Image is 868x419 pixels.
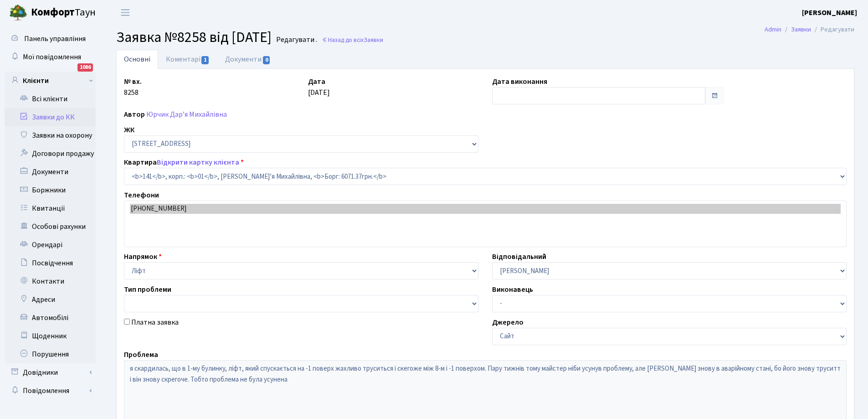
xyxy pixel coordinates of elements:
[364,36,383,44] span: Заявки
[124,190,159,201] label: Телефони
[802,7,857,18] a: [PERSON_NAME]
[130,204,841,214] option: [PHONE_NUMBER]
[5,30,96,48] a: Панель управління
[492,76,547,87] label: Дата виконання
[116,50,158,69] a: Основні
[5,90,96,108] a: Всі клієнти
[124,168,847,185] select: )
[308,76,325,87] label: Дата
[802,8,857,18] b: [PERSON_NAME]
[124,284,171,295] label: Тип проблеми
[5,217,96,236] a: Особові рахунки
[5,181,96,199] a: Боржники
[751,20,868,39] nav: breadcrumb
[5,72,96,90] a: Клієнти
[116,27,272,48] span: Заявка №8258 від [DATE]
[9,4,27,22] img: logo.png
[31,5,75,20] b: Комфорт
[24,34,86,44] span: Панель управління
[5,345,96,363] a: Порушення
[5,254,96,272] a: Посвідчення
[263,56,270,64] span: 0
[124,124,134,135] label: ЖК
[114,5,137,20] button: Переключити навігацію
[124,349,158,360] label: Проблема
[5,145,96,163] a: Договори продажу
[77,63,93,72] div: 1086
[5,272,96,290] a: Контакти
[124,109,145,120] label: Автор
[117,76,301,104] div: 8258
[791,25,811,34] a: Заявки
[201,56,209,64] span: 1
[31,5,96,21] span: Таун
[274,36,317,44] small: Редагувати .
[301,76,485,104] div: [DATE]
[146,109,227,119] a: Юрчик Дар’я Михайлівна
[492,284,533,295] label: Виконавець
[124,157,244,168] label: Квартира
[217,50,278,69] a: Документи
[5,382,96,400] a: Повідомлення
[5,236,96,254] a: Орендарі
[23,52,81,62] span: Мої повідомлення
[5,363,96,382] a: Довідники
[5,108,96,126] a: Заявки до КК
[322,36,383,44] a: Назад до всіхЗаявки
[5,199,96,217] a: Квитанції
[158,50,217,69] a: Коментарі
[124,76,142,87] label: № вх.
[5,126,96,145] a: Заявки на охорону
[811,25,854,35] li: Редагувати
[5,309,96,327] a: Автомобілі
[492,251,546,262] label: Відповідальний
[157,157,239,167] a: Відкрити картку клієнта
[5,48,96,66] a: Мої повідомлення1086
[765,25,781,34] a: Admin
[5,163,96,181] a: Документи
[131,317,179,328] label: Платна заявка
[5,327,96,345] a: Щоденник
[124,251,162,262] label: Напрямок
[5,290,96,309] a: Адреси
[492,317,524,328] label: Джерело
